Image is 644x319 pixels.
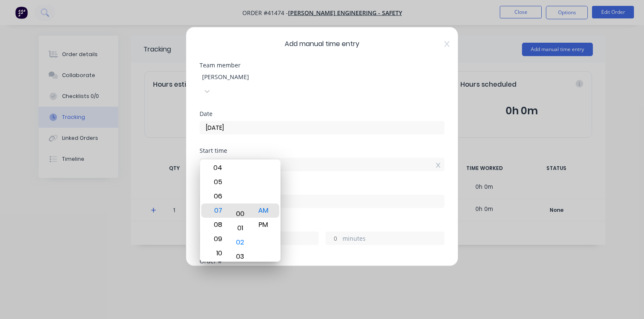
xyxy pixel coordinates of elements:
[207,175,227,189] div: 05
[343,234,444,244] label: minutes
[200,148,444,154] div: Start time
[230,207,250,221] div: 00
[253,218,273,232] div: PM
[230,250,250,264] div: 03
[207,232,227,246] div: 09
[207,246,227,260] div: 10
[205,159,229,262] div: Hour
[230,235,250,250] div: 02
[207,203,227,218] div: 07
[202,72,323,81] div: [PERSON_NAME]
[200,111,444,117] div: Date
[207,218,227,232] div: 08
[230,221,250,235] div: 01
[200,185,444,190] div: Finish time
[200,62,444,68] div: Team member
[200,221,444,227] div: Hours worked
[326,232,340,244] input: 0
[207,189,227,203] div: 06
[253,203,273,218] div: AM
[200,258,444,264] div: Order #
[200,39,444,49] span: Add manual time entry
[207,161,227,175] div: 04
[229,159,252,262] div: Minute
